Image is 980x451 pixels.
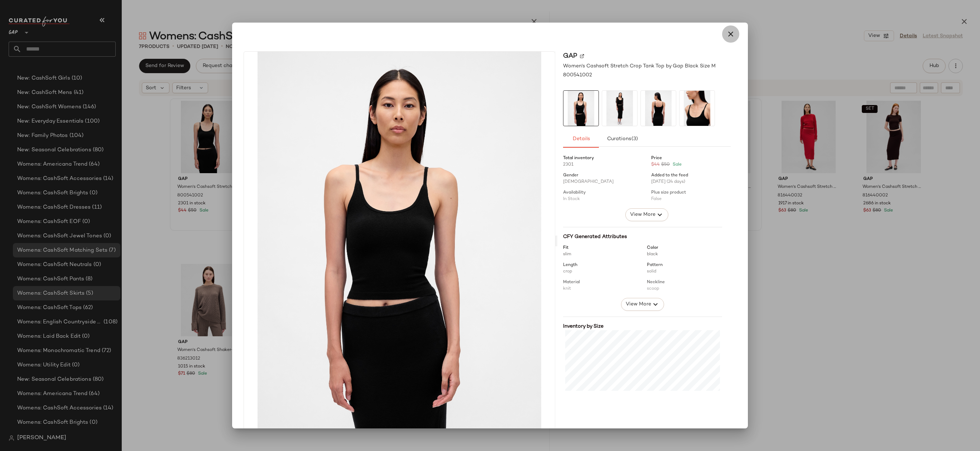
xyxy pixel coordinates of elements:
img: cn60144248.jpg [602,91,637,126]
span: Women's Cashsoft Stretch Crop Tank Top by Gap Black Size M [563,62,716,70]
span: View More [630,210,655,219]
button: View More [621,298,664,311]
span: View More [625,300,651,309]
span: 800541002 [563,71,592,79]
img: cn60144235.jpg [563,91,599,126]
button: View More [625,208,668,221]
span: Curations [606,136,638,142]
img: cn60144289.jpg [641,91,676,126]
span: (3) [631,136,638,142]
span: Gap [563,51,577,61]
div: CFY Generated Attributes [563,233,722,241]
img: cn60144235.jpg [244,52,555,430]
span: Details [572,136,590,142]
img: cn60144315.jpg [679,91,715,126]
div: Inventory by Size [563,323,722,330]
img: svg%3e [580,54,584,58]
